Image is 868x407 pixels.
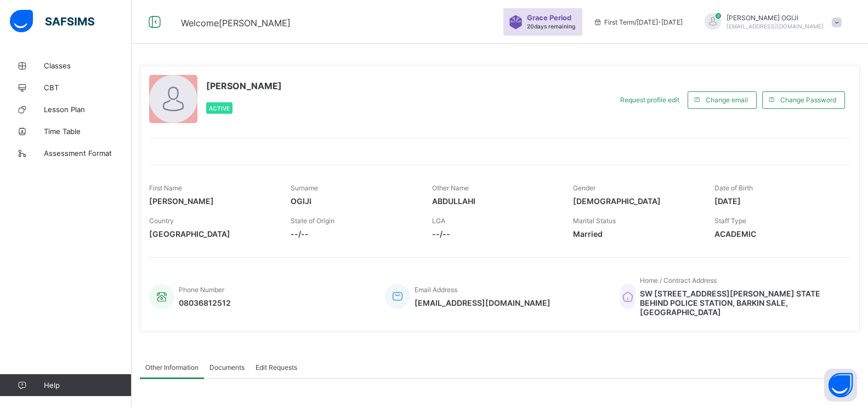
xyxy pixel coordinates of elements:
[206,80,282,91] span: [PERSON_NAME]
[10,10,94,33] img: safsims
[179,298,231,307] span: 08036812512
[620,96,679,104] span: Request profile edit
[573,217,616,225] span: Marital Status
[573,184,595,192] span: Gender
[291,196,416,206] span: OGIJI
[714,184,753,192] span: Date of Birth
[714,196,839,206] span: [DATE]
[780,96,836,104] span: Change Password
[527,23,575,30] span: 20 days remaining
[149,229,274,239] span: [GEOGRAPHIC_DATA]
[44,105,132,114] span: Lesson Plan
[181,18,291,28] span: Welcome [PERSON_NAME]
[44,381,131,389] span: Help
[593,18,683,26] span: session/term information
[44,127,132,136] span: Time Table
[640,276,717,284] span: Home / Contract Address
[149,217,174,225] span: Country
[727,23,824,30] span: [EMAIL_ADDRESS][DOMAIN_NAME]
[209,105,230,112] span: Active
[714,217,746,225] span: Staff Type
[44,83,132,92] span: CBT
[415,286,457,294] span: Email Address
[256,363,297,371] span: Edit Requests
[727,14,824,22] span: [PERSON_NAME] OGIJI
[149,184,182,192] span: First Name
[44,149,132,158] span: Assessment Format
[415,298,551,307] span: [EMAIL_ADDRESS][DOMAIN_NAME]
[694,13,847,31] div: CLEMENTOGIJI
[291,217,334,225] span: State of Origin
[509,15,523,29] img: sticker-purple.71386a28dfed39d6af7621340158ba97.svg
[706,96,748,104] span: Change email
[527,14,571,22] span: Grace Period
[432,217,445,225] span: LGA
[714,229,839,239] span: ACADEMIC
[432,229,557,239] span: --/--
[573,196,698,206] span: [DEMOGRAPHIC_DATA]
[573,229,698,239] span: Married
[145,363,198,371] span: Other Information
[291,184,318,192] span: Surname
[179,286,224,294] span: Phone Number
[640,289,839,317] span: SW [STREET_ADDRESS][PERSON_NAME] STATE BEHIND POLICE STATION, BARKIN SALE, [GEOGRAPHIC_DATA]
[209,363,245,371] span: Documents
[291,229,416,239] span: --/--
[149,196,274,206] span: [PERSON_NAME]
[432,184,469,192] span: Other Name
[44,61,132,70] span: Classes
[432,196,557,206] span: ABDULLAHI
[824,369,857,402] button: Open asap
